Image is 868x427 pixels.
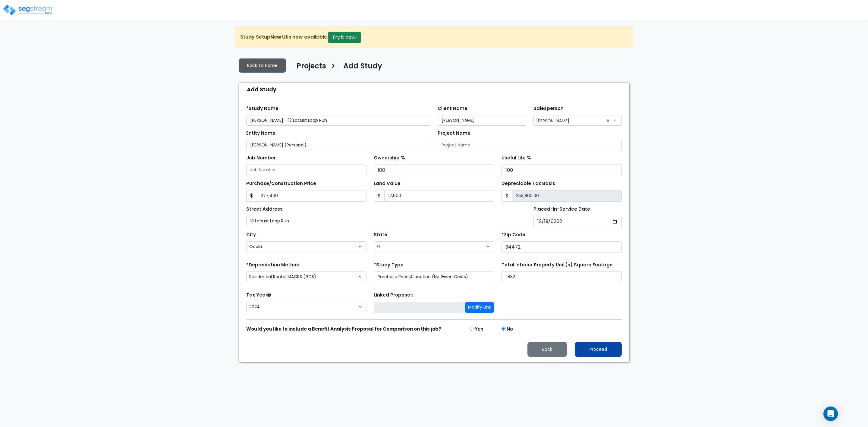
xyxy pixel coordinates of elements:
[502,180,555,187] label: Depreciable Tax Basis
[328,32,361,43] button: Try it now!
[502,155,531,162] label: Useful Life %
[246,262,300,268] label: *Depreciation Method
[374,165,494,176] input: Ownership %
[475,326,483,333] label: Yes
[246,216,526,226] input: Street Address
[374,190,385,202] span: $
[607,116,609,125] span: ×
[242,83,629,96] div: Add Study
[533,105,564,112] label: Salesperson
[374,231,387,238] label: State
[438,140,622,150] input: Project Name
[438,115,526,126] input: Client Name
[239,58,286,73] a: Back To Home
[246,180,316,187] label: Purchase/Construction Price
[502,262,613,268] label: Total Interior Property Unit(s) Square Footage
[465,302,494,313] button: Modify Link
[438,130,470,137] label: Project Name
[384,190,494,202] input: Land Value
[246,140,430,150] input: Entity Name
[438,105,467,112] label: Client Name
[575,342,622,357] button: Proceed
[246,105,278,112] label: *Study Name
[257,190,366,202] input: Purchase or Construction Price
[823,407,838,421] div: Open Intercom Messenger
[502,231,525,238] label: *Zip Code
[270,33,287,40] strong: New UI
[374,262,404,268] label: *Study Type
[374,155,405,162] label: Ownership %
[527,342,567,357] button: Back
[374,292,413,299] label: Linked Proposal:
[502,165,622,176] input: Useful Life %
[331,61,336,73] h3: >
[235,27,633,48] div: Study Setup is now available.
[534,115,622,125] span: Nico Suazo
[292,62,326,74] a: Projects
[246,155,276,162] label: Job Number
[507,326,513,333] label: No
[502,190,512,202] span: $
[533,115,622,126] span: Nico Suazo
[374,180,401,187] label: Land Value
[339,62,382,74] a: Add Study
[523,345,572,353] a: Back
[246,115,430,126] input: Study Name
[502,241,622,253] input: Zip Code
[246,231,256,238] label: City
[246,326,441,332] strong: Would you like to include a Benefit Analysis Proposal for Comparison on this job?
[297,62,326,72] h4: Projects
[246,190,257,202] span: $
[533,206,590,213] label: Placed-In-Service Date
[246,165,366,175] input: Job Number
[2,4,54,16] img: logo_pro_r.png
[512,190,622,202] input: 0.00
[246,130,275,137] label: Entity Name
[502,272,622,282] input: total square foot
[343,62,382,72] h4: Add Study
[246,292,271,299] label: Tax Year
[246,206,283,213] label: Street Address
